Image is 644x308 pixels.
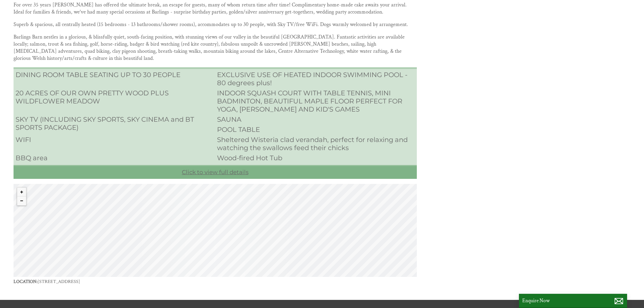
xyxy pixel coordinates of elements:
canvas: Map [14,184,417,277]
li: BBQ area [14,153,215,163]
li: Sheltered Wisteria clad verandah, perfect for relaxing and watching the swallows feed their chicks [215,135,416,153]
p: Enquire Now [522,297,624,304]
li: POOL TABLE [215,124,416,135]
li: 20 ACRES OF OUR OWN PRETTY WOOD PLUS WILDFLOWER MEADOW [14,88,215,106]
button: Zoom in [17,188,26,196]
li: Wood-fired Hot Tub [215,153,416,163]
li: DINING ROOM TABLE SEATING UP TO 30 PEOPLE [14,70,215,80]
a: Click to view full details [14,165,417,179]
p: For over 35 years [PERSON_NAME] has offered the ultimate break, an escape for guests, many of who... [14,1,417,16]
strong: Location: [14,279,38,285]
li: INDOOR SQUASH COURT WITH TABLE TENNIS, MINI BADMINTON, BEAUTIFUL MAPLE FLOOR PERFECT FOR YOGA, [P... [215,88,416,114]
li: SAUNA [215,114,416,124]
p: [STREET_ADDRESS] [14,277,417,286]
li: EXCLUSIVE USE OF HEATED INDOOR SWIMMING POOL - 80 degrees plus! [215,70,416,88]
p: Barlings Barn nestles in a glorious, & blissfully quiet, south-facing position, with stunning vie... [14,33,417,62]
p: Superb & spacious, all centrally heated (15 bedrooms - 13 bathrooms/shower rooms), accommodates u... [14,21,417,28]
li: SKY TV (INCLUDING SKY SPORTS, SKY CINEMA and BT SPORTS PACKAGE) [14,114,215,133]
li: WIFI [14,135,215,145]
button: Zoom out [17,196,26,205]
